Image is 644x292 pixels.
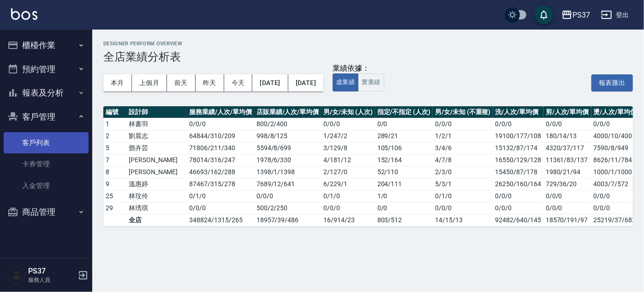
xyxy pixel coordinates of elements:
[4,105,89,129] button: 客戶管理
[254,154,321,166] td: 1978 / 6 / 330
[493,142,543,154] td: 15132/87/174
[11,8,37,20] img: Logo
[103,202,126,214] td: 29
[493,130,543,142] td: 19100/177/108
[433,142,493,154] td: 3 / 4 / 6
[167,74,196,91] button: 前天
[433,118,493,130] td: 0 / 0 / 0
[433,106,493,118] th: 男/女/未知 (不重複)
[126,118,187,130] td: 林書羽
[7,266,26,285] img: Person
[493,118,543,130] td: 0/0/0
[321,130,375,142] td: 1 / 247 / 2
[591,202,639,214] td: 0/0/0
[254,166,321,178] td: 1398 / 1 / 1398
[591,142,639,154] td: 7590/8/949
[321,214,375,226] td: 16 / 914 / 23
[321,142,375,154] td: 3 / 129 / 8
[493,190,543,202] td: 0/0/0
[433,166,493,178] td: 2 / 3 / 0
[591,74,633,91] button: 報表匯出
[4,153,89,175] a: 卡券管理
[591,154,639,166] td: 8626/11/784
[187,190,254,202] td: 0 / 1 / 0
[187,142,254,154] td: 71806 / 211 / 340
[224,74,253,91] button: 今天
[433,202,493,214] td: 0 / 0 / 0
[103,41,633,47] h2: Designer Perform Overview
[126,190,187,202] td: 林玟伶
[543,178,591,190] td: 729/36/20
[4,57,89,81] button: 預約管理
[4,33,89,57] button: 櫃檯作業
[591,190,639,202] td: 0/0/0
[543,190,591,202] td: 0/0/0
[591,214,639,226] td: 25219/37/682
[321,154,375,166] td: 4 / 181 / 12
[4,175,89,196] a: 入金管理
[132,74,167,91] button: 上個月
[321,106,375,118] th: 男/女/未知 (人次)
[493,178,543,190] td: 26250/160/164
[375,214,433,226] td: 803 / 512
[543,142,591,154] td: 4320/37/117
[187,178,254,190] td: 87467 / 315 / 278
[321,202,375,214] td: 0 / 0 / 0
[103,106,126,118] th: 編號
[126,214,187,226] td: 全店
[103,74,132,91] button: 本月
[543,202,591,214] td: 0/0/0
[288,74,323,91] button: [DATE]
[126,178,187,190] td: 溫惠婷
[321,178,375,190] td: 6 / 229 / 1
[333,73,358,91] button: 虛業績
[493,202,543,214] td: 0/0/0
[103,190,126,202] td: 25
[254,130,321,142] td: 998 / 8 / 125
[4,81,89,105] button: 報表及分析
[126,130,187,142] td: 劉晨志
[597,6,633,24] button: 登出
[333,64,384,73] div: 業績依據：
[493,214,543,226] td: 92482/640/145
[591,130,639,142] td: 4000/10/400
[543,130,591,142] td: 180/14/13
[375,178,433,190] td: 204 / 111
[543,118,591,130] td: 0/0/0
[375,130,433,142] td: 289 / 21
[493,106,543,118] th: 洗/人次/單均價
[28,276,75,284] p: 服務人員
[321,190,375,202] td: 0 / 1 / 0
[254,106,321,118] th: 店販業績/人次/單均價
[433,154,493,166] td: 4 / 7 / 8
[591,178,639,190] td: 4003/7/572
[535,6,553,24] button: save
[321,166,375,178] td: 2 / 127 / 0
[126,142,187,154] td: 鄧卉芸
[103,154,126,166] td: 7
[433,190,493,202] td: 0 / 1 / 0
[358,73,384,91] button: 實業績
[28,267,75,276] h5: PS37
[254,214,321,226] td: 18957 / 39 / 486
[187,154,254,166] td: 78014 / 316 / 247
[591,118,639,130] td: 0/0/0
[103,130,126,142] td: 2
[196,74,224,91] button: 昨天
[543,166,591,178] td: 1980/21/94
[103,50,633,63] h3: 全店業績分析表
[375,202,433,214] td: 0 / 0
[252,74,288,91] button: [DATE]
[543,106,591,118] th: 剪/人次/單均價
[187,166,254,178] td: 46693 / 162 / 288
[493,166,543,178] td: 15450/87/178
[126,166,187,178] td: [PERSON_NAME]
[591,78,633,86] a: 報表匯出
[493,154,543,166] td: 16550/129/128
[321,118,375,130] td: 0 / 0 / 0
[126,106,187,118] th: 設計師
[103,118,126,130] td: 1
[433,178,493,190] td: 5 / 3 / 1
[591,166,639,178] td: 1000/1/1000
[254,190,321,202] td: 0 / 0 / 0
